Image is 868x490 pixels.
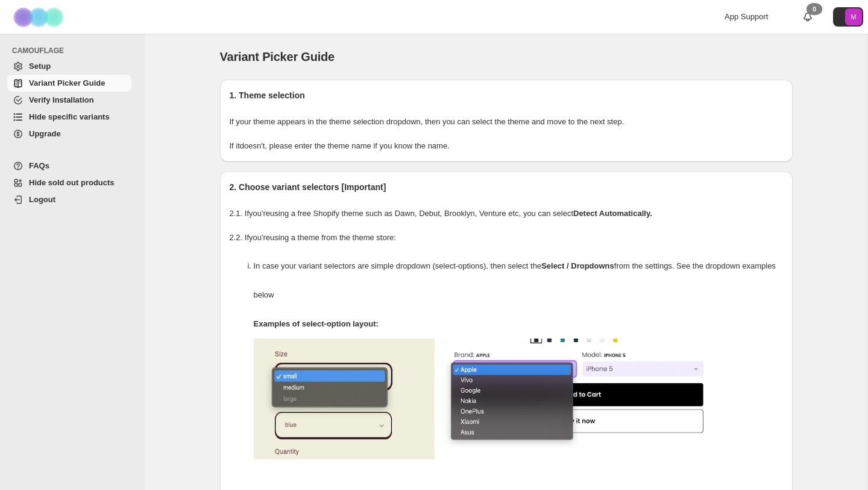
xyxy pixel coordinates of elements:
[7,126,131,142] a: Upgrade
[254,252,783,310] p: In case your variant selectors are simple dropdown (select-options), then select the from the set...
[230,89,783,101] h2: 1. Theme selection
[230,208,783,220] p: 2.1. If you're using a free Shopify theme such as Dawn, Debut, Brooklyn, Venture etc, you can select
[230,116,783,128] p: If your theme appears in the theme selection dropdown, then you can select the theme and move to ...
[254,319,379,328] strong: Examples of select-option layout:
[851,13,856,21] text: M
[29,178,115,187] span: Hide sold out products
[29,129,61,138] span: Upgrade
[7,92,131,109] a: Verify Installation
[29,195,55,204] span: Logout
[230,140,783,152] p: If it doesn't , please enter the theme name if you know the name.
[29,78,105,87] span: Variant Picker Guide
[7,58,131,75] a: Setup
[220,50,335,63] span: Variant Picker Guide
[807,3,822,15] div: 0
[254,339,435,459] img: camouflage-select-options
[833,7,863,27] button: Avatar with initials M
[725,12,768,21] span: App Support
[29,161,49,170] span: FAQs
[7,174,131,191] a: Hide sold out products
[230,181,783,193] h2: 2. Choose variant selectors [Important]
[29,112,110,121] span: Hide specific variants
[845,8,862,25] span: Avatar with initials M
[7,191,131,208] a: Logout
[12,46,136,56] span: CAMOUFLAGE
[802,11,814,23] a: 0
[441,339,712,459] img: camouflage-select-options-2
[29,95,94,104] span: Verify Installation
[7,75,131,92] a: Variant Picker Guide
[573,209,652,218] strong: Detect Automatically.
[10,1,70,34] img: Camouflage
[7,109,131,126] a: Hide specific variants
[29,62,51,71] span: Setup
[7,157,131,174] a: FAQs
[230,232,783,244] p: 2.2. If you're using a theme from the theme store:
[541,261,614,270] strong: Select / Dropdowns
